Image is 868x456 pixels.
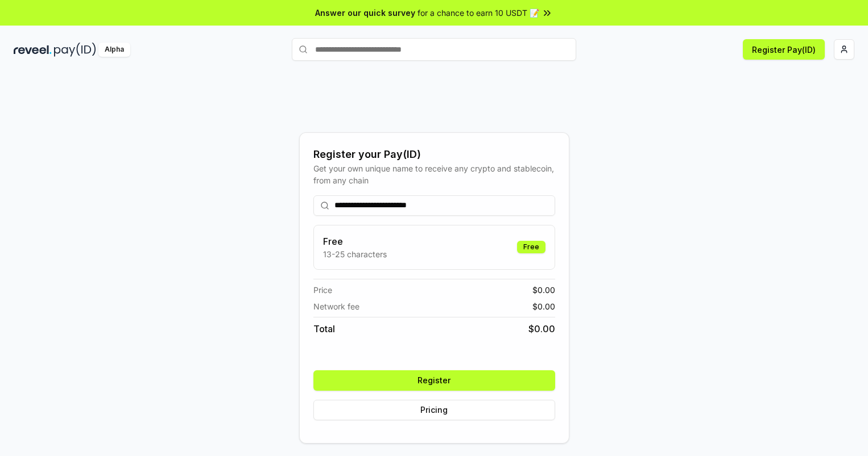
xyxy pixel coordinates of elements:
[418,7,539,19] span: for a chance to earn 10 USDT 📝
[313,147,555,162] div: Register your Pay(ID)
[532,300,555,312] span: $ 0.00
[315,7,415,19] span: Answer our quick survey
[98,43,130,57] div: Alpha
[517,241,545,253] div: Free
[532,284,555,296] span: $ 0.00
[323,235,387,248] h3: Free
[313,162,555,186] div: Get your own unique name to receive any crypto and stablecoin, from any chain
[743,39,825,60] button: Register Pay(ID)
[54,43,96,57] img: pay_id
[14,43,52,57] img: reveel_dark
[313,284,332,296] span: Price
[323,248,387,260] p: 13-25 characters
[313,300,359,312] span: Network fee
[313,370,555,391] button: Register
[528,322,555,336] span: $ 0.00
[313,400,555,420] button: Pricing
[313,322,335,336] span: Total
